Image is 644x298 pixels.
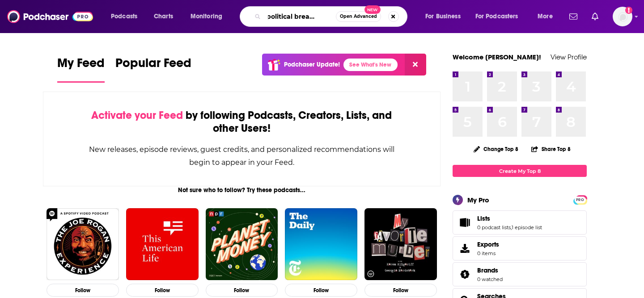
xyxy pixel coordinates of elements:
span: Exports [456,242,474,255]
span: Lists [453,210,587,235]
span: New [364,5,381,14]
span: Monitoring [191,10,222,23]
button: Follow [206,284,278,297]
span: Popular Feed [115,55,191,76]
span: Activate your Feed [91,109,183,122]
svg: Add a profile image [625,7,632,14]
a: Lists [456,216,474,229]
button: open menu [470,9,531,24]
button: open menu [105,9,149,24]
button: open menu [419,9,472,24]
button: Follow [47,284,119,297]
div: New releases, episode reviews, guest credits, and personalized recommendations will begin to appe... [88,143,395,169]
div: My Pro [467,196,489,204]
img: The Daily [285,208,357,281]
img: User Profile [613,7,632,26]
p: Podchaser Update! [284,61,340,68]
span: Podcasts [111,10,137,23]
button: Share Top 8 [531,140,571,158]
a: Show notifications dropdown [566,9,581,24]
button: open menu [531,9,564,24]
img: This American Life [126,208,199,281]
span: For Business [425,10,461,23]
span: For Podcasters [475,10,518,23]
button: open menu [184,9,234,24]
button: Follow [285,284,357,297]
a: 0 watched [477,276,503,282]
span: PRO [575,197,585,203]
a: Brands [477,266,503,274]
span: Brands [453,262,587,286]
img: Planet Money [206,208,278,281]
a: 0 podcast lists [477,224,511,231]
a: Charts [148,9,178,24]
a: See What's New [343,59,398,71]
a: 1 episode list [512,224,542,231]
a: My Feed [57,55,105,83]
img: My Favorite Murder with Karen Kilgariff and Georgia Hardstark [364,208,437,281]
span: Charts [154,10,173,23]
button: Follow [126,284,199,297]
span: , [511,224,512,231]
div: Not sure who to follow? Try these podcasts... [43,186,441,194]
span: Logged in as kkitamorn [613,7,632,26]
button: Follow [364,284,437,297]
input: Search podcasts, credits, & more... [264,9,336,24]
a: Show notifications dropdown [588,9,602,24]
a: Popular Feed [115,55,191,83]
span: Open Advanced [340,14,377,19]
span: Exports [477,240,499,248]
img: Podchaser - Follow, Share and Rate Podcasts [7,8,93,25]
span: More [538,10,553,23]
button: Open AdvancedNew [336,11,381,22]
a: Exports [453,236,587,260]
a: Welcome [PERSON_NAME]! [453,53,541,61]
div: Search podcasts, credits, & more... [248,6,416,27]
a: View Profile [551,53,587,61]
a: Create My Top 8 [453,165,587,177]
a: Lists [477,214,542,222]
a: PRO [575,196,585,203]
button: Show profile menu [613,7,632,26]
button: Change Top 8 [468,143,524,155]
div: by following Podcasts, Creators, Lists, and other Users! [88,109,395,135]
img: The Joe Rogan Experience [47,208,119,281]
span: Lists [477,214,490,222]
span: Brands [477,266,498,274]
a: Brands [456,268,474,281]
span: My Feed [57,55,105,76]
span: 0 items [477,250,499,256]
